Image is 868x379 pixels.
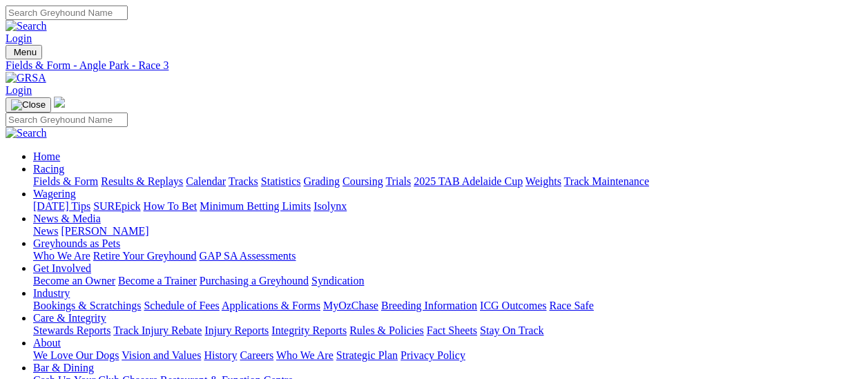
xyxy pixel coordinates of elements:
[33,200,90,212] a: [DATE] Tips
[33,225,58,237] a: News
[101,175,183,187] a: Results & Replays
[204,349,237,361] a: History
[6,6,128,20] input: Search
[6,72,46,84] img: GRSA
[276,349,334,361] a: Who We Are
[6,113,128,127] input: Search
[33,150,60,162] a: Home
[6,127,47,139] img: Search
[33,188,76,200] a: Wagering
[33,250,90,262] a: Who We Are
[6,84,32,96] a: Login
[261,175,301,187] a: Statistics
[118,275,197,286] a: Become a Trainer
[33,337,61,349] a: About
[314,200,347,212] a: Isolynx
[33,175,862,188] div: Racing
[200,250,296,262] a: GAP SA Assessments
[427,324,477,336] a: Fact Sheets
[525,175,561,187] a: Weights
[33,163,64,175] a: Racing
[271,324,347,336] a: Integrity Reports
[549,300,593,311] a: Race Safe
[33,324,110,336] a: Stewards Reports
[480,300,546,311] a: ICG Outcomes
[33,213,101,224] a: News & Media
[33,300,141,311] a: Bookings & Scratchings
[33,287,70,299] a: Industry
[33,300,862,312] div: Industry
[6,45,42,59] button: Toggle navigation
[33,324,862,337] div: Care & Integrity
[122,349,201,361] a: Vision and Values
[33,200,862,213] div: Wagering
[385,175,411,187] a: Trials
[323,300,378,311] a: MyOzChase
[381,300,477,311] a: Breeding Information
[343,175,383,187] a: Coursing
[200,200,311,212] a: Minimum Betting Limits
[304,175,340,187] a: Grading
[33,175,98,187] a: Fields & Form
[144,200,197,212] a: How To Bet
[229,175,258,187] a: Tracks
[113,324,202,336] a: Track Injury Rebate
[240,349,273,361] a: Careers
[336,349,398,361] a: Strategic Plan
[204,324,269,336] a: Injury Reports
[93,250,197,262] a: Retire Your Greyhound
[33,237,120,249] a: Greyhounds as Pets
[414,175,523,187] a: 2025 TAB Adelaide Cup
[33,250,862,262] div: Greyhounds as Pets
[222,300,320,311] a: Applications & Forms
[33,275,862,287] div: Get Involved
[480,324,543,336] a: Stay On Track
[54,97,65,108] img: logo-grsa-white.png
[33,275,115,286] a: Become an Owner
[6,20,47,32] img: Search
[311,275,364,286] a: Syndication
[186,175,226,187] a: Calendar
[33,349,862,362] div: About
[564,175,649,187] a: Track Maintenance
[33,349,119,361] a: We Love Our Dogs
[33,312,106,324] a: Care & Integrity
[6,32,32,44] a: Login
[61,225,148,237] a: [PERSON_NAME]
[401,349,465,361] a: Privacy Policy
[6,97,51,113] button: Toggle navigation
[144,300,219,311] a: Schedule of Fees
[93,200,140,212] a: SUREpick
[200,275,309,286] a: Purchasing a Greyhound
[349,324,424,336] a: Rules & Policies
[33,262,91,274] a: Get Involved
[14,47,37,57] span: Menu
[33,225,862,237] div: News & Media
[11,99,46,110] img: Close
[6,59,862,72] a: Fields & Form - Angle Park - Race 3
[33,362,94,373] a: Bar & Dining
